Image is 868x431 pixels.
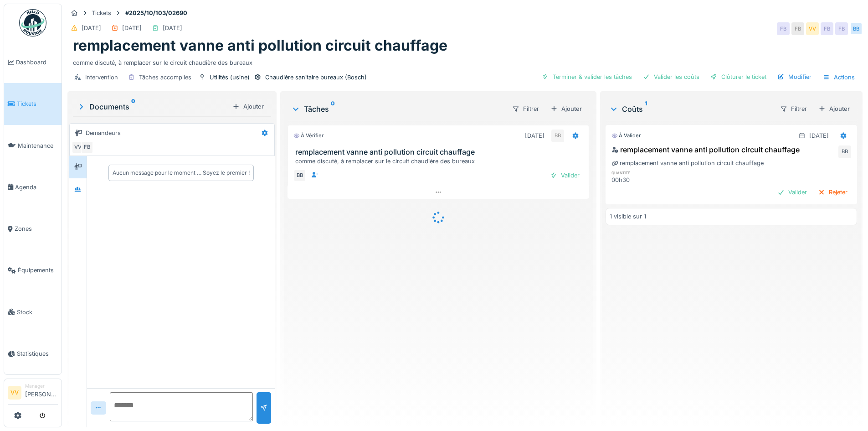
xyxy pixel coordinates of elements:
div: Documents [77,101,229,112]
sup: 1 [645,104,647,114]
div: Rejeter [814,186,851,198]
div: Coûts [609,104,772,114]
div: Demandeurs [86,129,121,137]
div: remplacement vanne anti pollution circuit chauffage [611,144,800,155]
div: Ajouter [229,100,267,113]
h6: quantité [611,170,689,176]
div: BB [551,130,564,142]
span: Dashboard [16,58,58,67]
a: Stock [4,291,62,333]
div: Filtrer [508,102,543,115]
li: [PERSON_NAME] [25,383,58,402]
li: VV [8,386,21,400]
div: BB [850,22,863,35]
span: Agenda [15,183,58,192]
a: Équipements [4,249,62,291]
div: FB [777,22,790,35]
div: BB [838,145,851,158]
div: Tâches accomplies [139,73,191,82]
div: Terminer & valider les tâches [538,71,636,83]
span: Statistiques [17,349,58,358]
h1: remplacement vanne anti pollution circuit chauffage [73,37,447,54]
div: Ajouter [815,103,853,115]
div: Valider [546,169,583,182]
a: VV Manager[PERSON_NAME] [8,383,58,405]
div: comme discuté, à remplacer sur le circuit chaudière des bureaux [73,55,857,67]
div: Clôturer le ticket [707,71,770,83]
div: Modifier [774,71,815,83]
span: Équipements [18,266,58,275]
div: [DATE] [163,24,182,32]
sup: 0 [131,101,135,112]
div: [DATE] [809,131,829,140]
h3: remplacement vanne anti pollution circuit chauffage [295,148,585,156]
div: Aucun message pour le moment … Soyez le premier ! [113,169,250,177]
div: Filtrer [776,102,811,115]
a: Zones [4,208,62,249]
div: FB [821,22,833,35]
div: FB [81,141,93,154]
div: À valider [611,132,641,140]
div: À vérifier [293,132,324,140]
div: Tâches [291,104,504,114]
div: Utilités (usine) [210,73,250,82]
div: VV [806,22,819,35]
div: comme discuté, à remplacer sur le circuit chaudière des bureaux [295,157,585,166]
div: [DATE] [122,24,142,32]
div: Tickets [92,9,111,17]
div: BB [293,169,306,182]
div: remplacement vanne anti pollution circuit chauffage [611,159,764,167]
div: Actions [819,71,859,84]
span: Tickets [17,99,58,108]
sup: 0 [331,104,335,114]
a: Maintenance [4,125,62,166]
span: Stock [17,308,58,317]
div: Intervention [85,73,118,82]
div: Manager [25,383,58,389]
span: Zones [15,224,58,233]
div: FB [791,22,804,35]
div: 1 visible sur 1 [610,212,646,221]
strong: #2025/10/103/02690 [122,9,191,17]
a: Tickets [4,83,62,125]
div: VV [72,141,84,154]
a: Statistiques [4,333,62,374]
div: Chaudière sanitaire bureaux (Bosch) [265,73,367,82]
div: [DATE] [82,24,101,32]
div: Valider [774,186,811,198]
div: Valider les coûts [639,71,703,83]
span: Maintenance [18,141,58,150]
div: 00h30 [611,176,689,184]
div: [DATE] [525,131,544,140]
div: Ajouter [547,103,586,115]
a: Dashboard [4,42,62,83]
img: Badge_color-CXgf-gQk.svg [19,9,46,36]
a: Agenda [4,166,62,208]
div: FB [835,22,848,35]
